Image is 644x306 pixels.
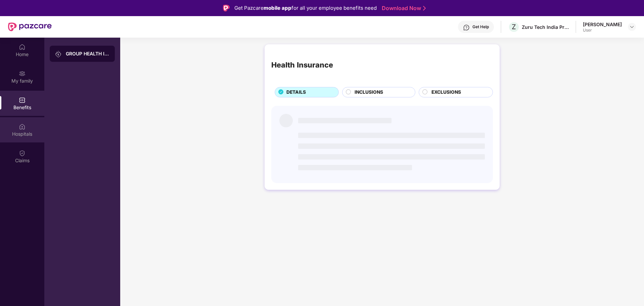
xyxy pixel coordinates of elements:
div: Get Help [472,24,489,30]
div: GROUP HEALTH INSURANCE [66,50,109,57]
img: svg+xml;base64,PHN2ZyBpZD0iQ2xhaW0iIHhtbG5zPSJodHRwOi8vd3d3LnczLm9yZy8yMDAwL3N2ZyIgd2lkdGg9IjIwIi... [19,150,26,157]
img: New Pazcare Logo [8,23,52,31]
img: svg+xml;base64,PHN2ZyBpZD0iSGVscC0zMngzMiIgeG1sbnM9Imh0dHA6Ly93d3cudzMub3JnLzIwMDAvc3ZnIiB3aWR0aD... [463,24,470,31]
img: svg+xml;base64,PHN2ZyBpZD0iSG9tZSIgeG1sbnM9Imh0dHA6Ly93d3cudzMub3JnLzIwMDAvc3ZnIiB3aWR0aD0iMjAiIG... [19,44,26,50]
div: User [583,28,622,33]
span: Z [512,23,516,31]
span: EXCLUSIONS [431,89,461,96]
a: Download Now [382,5,424,12]
strong: mobile app [264,5,291,11]
div: Zuru Tech India Private Limited [522,24,569,30]
div: [PERSON_NAME] [583,21,622,28]
img: Stroke [423,5,426,12]
img: svg+xml;base64,PHN2ZyBpZD0iQmVuZWZpdHMiIHhtbG5zPSJodHRwOi8vd3d3LnczLm9yZy8yMDAwL3N2ZyIgd2lkdGg9Ij... [19,97,26,103]
img: svg+xml;base64,PHN2ZyB3aWR0aD0iMjAiIGhlaWdodD0iMjAiIHZpZXdCb3g9IjAgMCAyMCAyMCIgZmlsbD0ibm9uZSIgeG... [19,70,26,77]
img: svg+xml;base64,PHN2ZyBpZD0iSG9zcGl0YWxzIiB4bWxucz0iaHR0cDovL3d3dy53My5vcmcvMjAwMC9zdmciIHdpZHRoPS... [19,123,26,130]
img: svg+xml;base64,PHN2ZyBpZD0iRHJvcGRvd24tMzJ4MzIiIHhtbG5zPSJodHRwOi8vd3d3LnczLm9yZy8yMDAwL3N2ZyIgd2... [629,24,635,30]
div: Get Pazcare for all your employee benefits need [234,4,377,12]
span: INCLUSIONS [355,89,383,96]
img: svg+xml;base64,PHN2ZyB3aWR0aD0iMjAiIGhlaWdodD0iMjAiIHZpZXdCb3g9IjAgMCAyMCAyMCIgZmlsbD0ibm9uZSIgeG... [55,51,62,57]
span: DETAILS [286,89,306,96]
div: Health Insurance [271,59,333,71]
img: Logo [223,5,230,11]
